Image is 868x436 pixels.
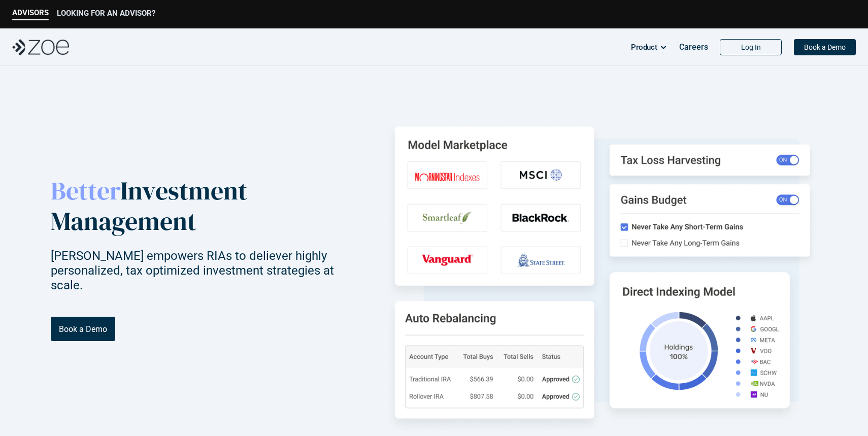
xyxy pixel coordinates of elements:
p: Careers [679,42,708,52]
p: Book a Demo [59,324,107,334]
p: Log In [741,43,761,52]
a: Careers [679,37,708,57]
a: Book a Demo [794,39,856,55]
span: Better [51,173,120,208]
p: Book a Demo [804,43,846,52]
p: Investment Management [51,176,361,237]
a: LOOKING FOR AN ADVISOR? [57,9,155,20]
p: Product [631,40,657,55]
a: Log In [720,39,782,55]
p: ADVISORS [12,8,49,17]
p: LOOKING FOR AN ADVISOR? [57,9,155,18]
a: Book a Demo [51,317,115,342]
p: [PERSON_NAME] empowers RIAs to deliever highly personalized, tax optimized investment strategies ... [51,249,338,292]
